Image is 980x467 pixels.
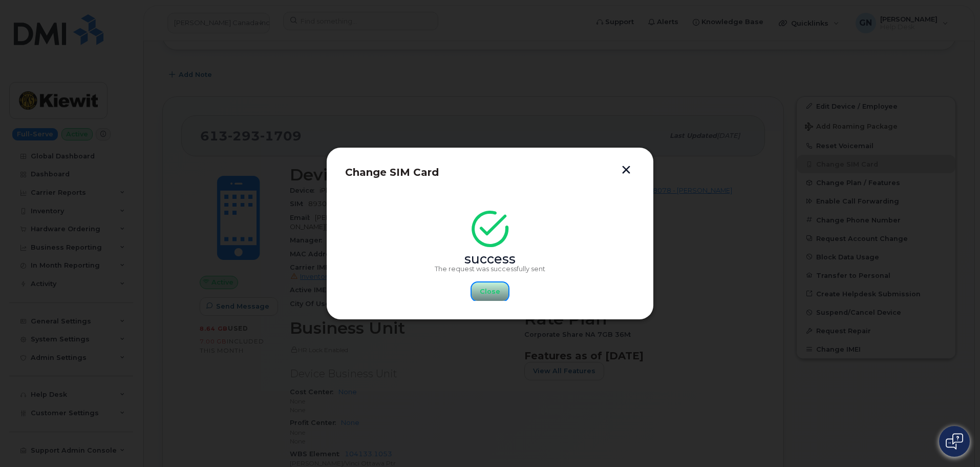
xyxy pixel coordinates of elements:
p: The request was successfully sent [345,265,635,273]
span: Change SIM Card [345,166,439,178]
div: success [345,255,635,263]
button: Close [472,282,508,301]
span: Close [480,287,500,296]
img: Open chat [946,433,963,450]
